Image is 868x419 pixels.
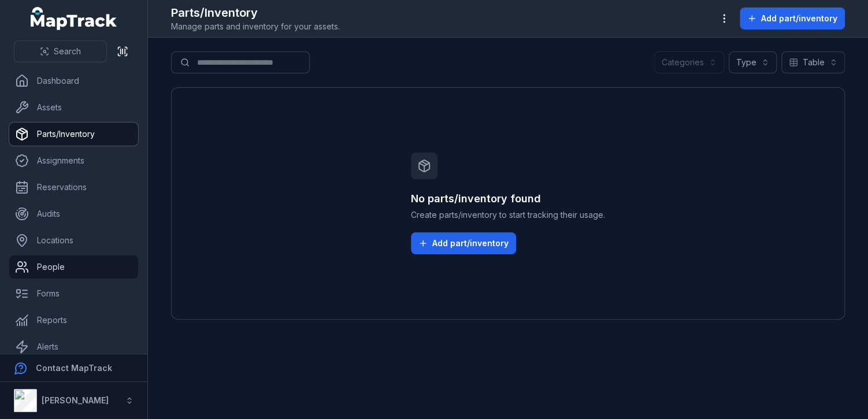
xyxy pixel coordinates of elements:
strong: [PERSON_NAME] [42,395,109,405]
a: MapTrack [31,7,117,30]
button: Type [729,51,777,73]
span: Add part/inventory [432,238,509,249]
strong: Contact MapTrack [36,363,112,373]
a: Parts/Inventory [9,123,138,146]
a: Forms [9,282,138,305]
span: Create parts/inventory to start tracking their usage. [411,209,605,221]
button: Add part/inventory [411,232,516,254]
span: Search [54,46,81,57]
a: Locations [9,229,138,252]
a: Dashboard [9,69,138,92]
h2: Parts/Inventory [171,5,340,21]
a: People [9,255,138,279]
a: Alerts [9,335,138,358]
a: Assets [9,96,138,119]
button: Add part/inventory [740,8,845,29]
a: Reports [9,309,138,332]
a: Audits [9,202,138,225]
span: Add part/inventory [761,13,837,24]
span: Manage parts and inventory for your assets. [171,21,340,32]
a: Reservations [9,176,138,199]
h3: No parts/inventory found [411,191,605,207]
button: Search [14,40,107,62]
button: Table [781,51,845,73]
a: Assignments [9,149,138,172]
